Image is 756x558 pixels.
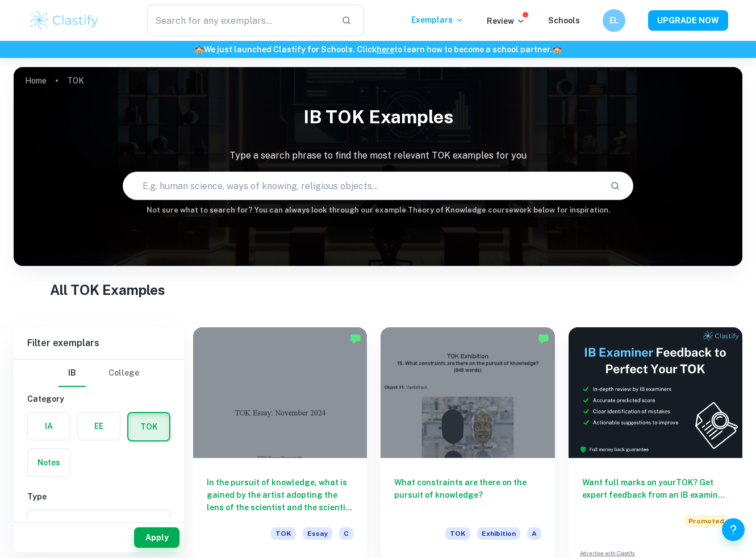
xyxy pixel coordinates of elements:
[603,9,625,32] button: EL
[28,449,70,476] button: Notes
[648,10,728,31] button: UPGRADE NOW
[684,515,729,527] span: Promoted
[59,360,139,387] div: Filter type choice
[14,327,184,359] h6: Filter exemplars
[28,413,70,440] button: IA
[128,413,169,440] button: TOK
[445,527,470,540] span: TOK
[28,9,101,32] img: Clastify logo
[580,549,635,557] a: Advertise with Clastify
[14,149,742,163] p: Type a search phrase to find the most relevant TOK examples for you
[377,45,394,54] a: here
[303,527,332,540] span: Essay
[527,527,541,540] span: A
[477,527,520,540] span: Exhibition
[605,176,625,195] button: Search
[722,518,745,541] button: Help and Feedback
[123,170,600,202] input: E.g. human science, ways of knowing, religious objects...
[271,527,296,540] span: TOK
[350,333,361,344] img: Marked
[394,476,541,514] h6: What constraints are there on the pursuit of knowledge?
[194,45,204,54] span: 🏫
[27,393,170,405] h6: Category
[538,333,549,344] img: Marked
[59,360,86,387] button: IB
[134,527,179,548] button: Apply
[552,45,562,54] span: 🏫
[78,413,120,440] button: EE
[14,205,742,216] h6: Not sure what to search for? You can always look through our example Theory of Knowledge coursewo...
[582,476,729,501] h6: Want full marks on your TOK ? Get expert feedback from an IB examiner!
[607,14,620,27] h6: EL
[147,5,333,36] input: Search for any exemplars...
[487,15,525,27] p: Review
[27,490,170,503] h6: Type
[339,527,353,540] span: C
[411,14,464,26] p: Exemplars
[207,476,353,514] h6: In the pursuit of knowledge, what is gained by the artist adopting the lens of the scientist and ...
[548,16,580,25] a: Schools
[50,280,706,300] h1: All TOK Examples
[569,327,742,458] img: Thumbnail
[25,73,47,89] a: Home
[108,360,139,387] button: College
[67,74,84,87] p: TOK
[2,43,754,56] h6: We just launched Clastify for Schools. Click to learn how to become a school partner.
[14,99,742,135] h1: IB TOK examples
